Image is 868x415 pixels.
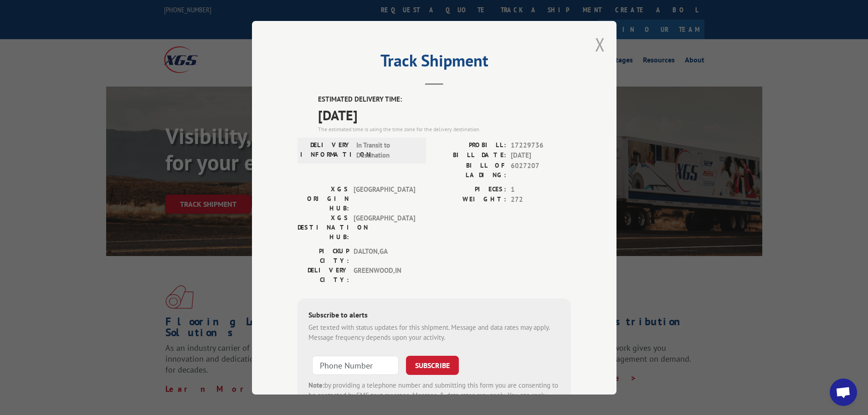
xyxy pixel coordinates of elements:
[434,150,506,161] label: BILL DATE:
[298,54,571,72] h2: Track Shipment
[318,94,571,105] label: ESTIMATED DELIVERY TIME:
[595,32,605,56] button: Close modal
[356,140,418,160] span: In Transit to Destination
[308,380,324,389] strong: Note:
[434,184,506,195] label: PIECES:
[406,355,459,374] button: SUBSCRIBE
[298,265,349,284] label: DELIVERY CITY:
[354,184,415,213] span: [GEOGRAPHIC_DATA]
[511,160,571,179] span: 6027207
[511,195,571,205] span: 272
[434,160,506,179] label: BILL OF LADING:
[300,140,352,160] label: DELIVERY INFORMATION:
[354,265,415,284] span: GREENWOOD , IN
[511,184,571,195] span: 1
[318,104,571,125] span: [DATE]
[298,213,349,241] label: XGS DESTINATION HUB:
[830,379,857,406] div: Open chat
[298,184,349,213] label: XGS ORIGIN HUB:
[354,246,415,265] span: DALTON , GA
[308,380,560,411] div: by providing a telephone number and submitting this form you are consenting to be contacted by SM...
[308,322,560,343] div: Get texted with status updates for this shipment. Message and data rates may apply. Message frequ...
[434,195,506,205] label: WEIGHT:
[298,246,349,265] label: PICKUP CITY:
[308,309,560,322] div: Subscribe to alerts
[354,213,415,241] span: [GEOGRAPHIC_DATA]
[312,355,399,374] input: Phone Number
[434,140,506,150] label: PROBILL:
[511,140,571,150] span: 17229736
[511,150,571,161] span: [DATE]
[318,125,571,133] div: The estimated time is using the time zone for the delivery destination.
